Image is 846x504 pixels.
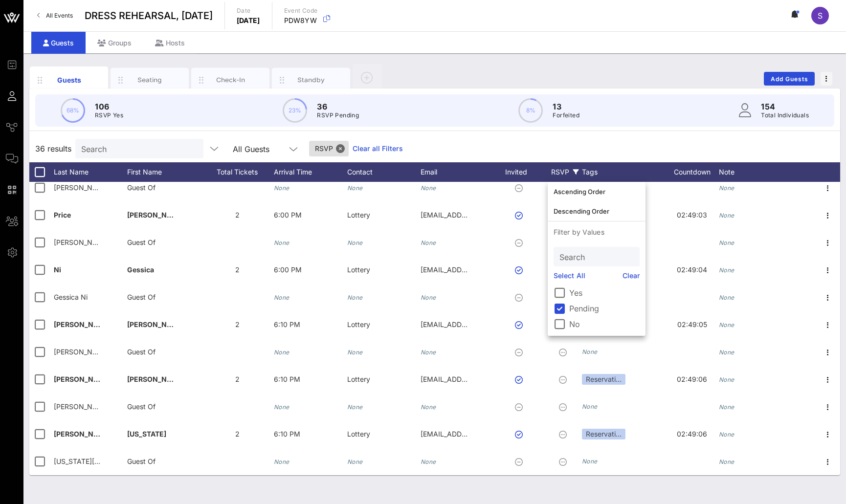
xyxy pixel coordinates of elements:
i: None [421,239,436,246]
div: 2 [200,256,274,284]
i: None [347,294,363,301]
i: None [719,349,735,356]
i: None [347,403,363,411]
i: None [421,184,436,192]
button: Add Guests [764,72,815,86]
div: Contact [347,162,421,182]
div: Reservati… [582,374,625,385]
div: Seating [128,75,172,85]
span: [US_STATE][PERSON_NAME] [54,457,148,465]
span: RSVP [315,141,343,156]
span: Guest Of [127,183,156,192]
div: Guests [47,75,91,85]
span: Guest Of [127,238,156,246]
i: None [421,403,436,411]
a: Clear all Filters [353,143,403,154]
span: Lottery [347,375,370,383]
span: 02:49:06 [677,376,707,382]
div: Countdown [665,162,719,182]
span: [PERSON_NAME] [54,320,111,329]
span: All Events [46,12,73,19]
span: Gessica Ni [54,293,88,301]
p: Forfeited [553,110,579,120]
span: Lottery [347,320,370,329]
span: 6:00 PM [274,265,302,274]
i: None [274,403,289,411]
span: [EMAIL_ADDRESS][DOMAIN_NAME] [421,265,538,274]
div: 2 [200,366,274,393]
div: 2 [200,311,274,338]
i: None [582,458,598,465]
span: [PERSON_NAME] [54,375,111,383]
div: S [811,7,829,24]
i: None [421,294,436,301]
i: None [347,239,363,246]
i: None [719,403,735,411]
span: [PERSON_NAME] [127,211,185,219]
span: 6:10 PM [274,320,300,329]
div: Hosts [143,32,197,54]
i: None [719,212,735,219]
div: First Name [127,162,200,182]
i: None [719,321,735,329]
span: [PERSON_NAME] [54,238,110,246]
span: 02:49:03 [677,212,707,218]
div: RSVP [548,162,582,182]
a: Select All [554,270,585,281]
i: None [347,349,363,356]
p: 13 [553,101,579,112]
span: Guest Of [127,457,156,465]
span: [PERSON_NAME] [127,375,185,383]
i: None [347,458,363,465]
span: DRESS REHEARSAL, [DATE] [85,8,213,23]
p: Filter by Values [548,221,646,243]
p: Event Code [284,6,318,16]
span: 6:10 PM [274,375,300,383]
div: 2 [200,420,274,448]
span: 6:10 PM [274,430,300,438]
span: Price [54,211,71,219]
span: [EMAIL_ADDRESS][DOMAIN_NAME] [421,430,538,438]
span: [PERSON_NAME] [127,320,185,329]
i: None [719,376,735,383]
label: No [569,319,640,329]
span: [PERSON_NAME] [54,402,110,411]
i: None [719,184,735,192]
div: Standby [289,75,333,85]
span: Ni [54,265,61,274]
i: None [274,184,289,192]
p: Total Individuals [761,110,809,120]
div: Check-In [209,75,252,85]
div: Reservati… [582,429,625,439]
span: 02:49:04 [677,267,707,273]
div: Guests [31,32,86,54]
p: RSVP Yes [95,110,123,120]
span: 02:49:06 [677,431,707,437]
div: Tags [582,162,665,182]
span: [PERSON_NAME] [54,183,110,192]
label: Pending [569,304,640,313]
button: Close [336,144,345,153]
div: All Guests [227,139,305,158]
div: Groups [86,32,143,54]
span: [PERSON_NAME] [54,430,111,438]
div: Total Tickets [200,162,274,182]
i: None [719,294,735,301]
i: None [582,403,598,410]
div: Arrival Time [274,162,347,182]
i: None [719,431,735,438]
p: Date [237,6,260,16]
div: All Guests [233,145,269,153]
span: [US_STATE] [127,430,166,438]
p: [DATE] [237,16,260,25]
span: 6:00 PM [274,211,302,219]
span: Guest Of [127,402,156,411]
i: None [274,294,289,301]
span: Gessica [127,265,154,274]
p: 36 [317,101,359,112]
p: RSVP Pending [317,110,359,120]
div: Email [421,162,494,182]
span: Guest Of [127,293,156,301]
span: Lottery [347,265,370,274]
span: Lottery [347,430,370,438]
